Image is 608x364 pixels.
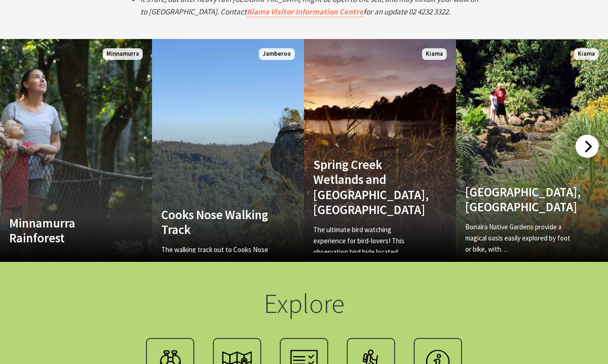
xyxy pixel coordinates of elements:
[259,48,295,60] span: Jamberoo
[313,224,424,269] p: The ultimate bird watching experience for bird-lovers! This observation bird hide located between...
[161,207,272,237] h4: Cooks Nose Walking Track
[422,48,447,60] span: Kiama
[304,39,456,262] a: Spring Creek Wetlands and [GEOGRAPHIC_DATA], [GEOGRAPHIC_DATA] The ultimate bird watching experie...
[313,157,424,217] h4: Spring Creek Wetlands and [GEOGRAPHIC_DATA], [GEOGRAPHIC_DATA]
[152,39,304,262] a: Cooks Nose Walking Track The walking track out to Cooks Nose is well-marked and steep in places, ...
[103,48,143,60] span: Minnamurra
[574,48,599,60] span: Kiama
[247,6,363,17] a: Kiama Visitor Information Centre
[9,215,120,246] h4: Minnamurra Rainforest
[465,221,576,255] p: Bonaira Native Gardens provide a magical oasis easily explored by foot or bike, with…
[465,184,576,214] h4: [GEOGRAPHIC_DATA], [GEOGRAPHIC_DATA]
[161,244,272,278] p: The walking track out to Cooks Nose is well-marked and steep in places, but…
[122,287,486,320] h2: Explore
[456,39,608,262] a: [GEOGRAPHIC_DATA], [GEOGRAPHIC_DATA] Bonaira Native Gardens provide a magical oasis easily explor...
